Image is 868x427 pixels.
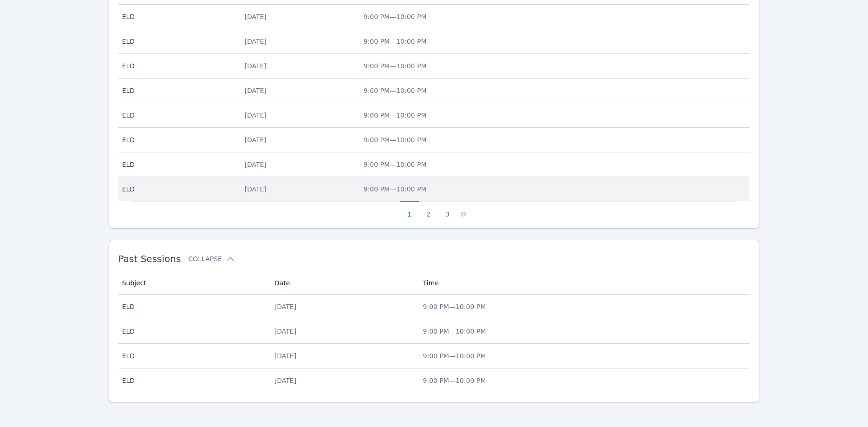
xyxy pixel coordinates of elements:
span: ELD [122,37,234,46]
span: 9:00 PM — 10:00 PM [364,185,427,193]
tr: ELD[DATE]9:00 PM—10:00 PM [118,79,750,103]
button: 2 [419,201,438,219]
div: [DATE] [244,37,352,46]
span: ELD [122,302,263,311]
span: 9:00 PM — 10:00 PM [423,303,486,310]
span: ELD [122,351,263,361]
tr: ELD[DATE]9:00 PM—10:00 PM [118,54,750,79]
tr: ELD[DATE]9:00 PM—10:00 PM [118,344,750,368]
span: ELD [122,160,234,169]
th: Time [418,272,750,295]
div: [DATE] [274,302,412,311]
span: ELD [122,111,234,120]
div: [DATE] [244,86,352,95]
div: [DATE] [244,184,352,194]
span: ELD [122,12,234,21]
span: 9:00 PM — 10:00 PM [423,352,486,360]
span: 9:00 PM — 10:00 PM [364,136,427,144]
span: 9:00 PM — 10:00 PM [364,13,427,20]
tr: ELD[DATE]9:00 PM—10:00 PM [118,128,750,152]
span: ELD [122,135,234,145]
span: 9:00 PM — 10:00 PM [364,112,427,119]
span: ELD [122,184,234,194]
div: [DATE] [244,160,352,169]
tr: ELD[DATE]9:00 PM—10:00 PM [118,29,750,54]
span: 9:00 PM — 10:00 PM [364,87,427,94]
div: [DATE] [274,376,412,385]
tr: ELD[DATE]9:00 PM—10:00 PM [118,5,750,29]
tr: ELD[DATE]9:00 PM—10:00 PM [118,368,750,393]
span: ELD [122,86,234,95]
th: Date [269,272,418,295]
div: [DATE] [244,61,352,71]
button: 3 [438,201,457,219]
span: ELD [122,376,263,385]
tr: ELD[DATE]9:00 PM—10:00 PM [118,319,750,344]
span: 9:00 PM — 10:00 PM [364,161,427,168]
div: [DATE] [274,327,412,336]
span: Past Sessions [118,253,181,264]
tr: ELD[DATE]9:00 PM—10:00 PM [118,177,750,201]
span: 9:00 PM — 10:00 PM [364,38,427,45]
div: [DATE] [274,351,412,361]
tr: ELD[DATE]9:00 PM—10:00 PM [118,295,750,319]
span: 9:00 PM — 10:00 PM [364,62,427,70]
tr: ELD[DATE]9:00 PM—10:00 PM [118,152,750,177]
span: 9:00 PM — 10:00 PM [423,328,486,335]
th: Subject [118,272,269,295]
tr: ELD[DATE]9:00 PM—10:00 PM [118,103,750,128]
button: Collapse [188,254,235,263]
div: [DATE] [244,12,352,21]
button: 1 [400,201,419,219]
span: ELD [122,327,263,336]
div: [DATE] [244,135,352,145]
span: ELD [122,61,234,71]
div: [DATE] [244,111,352,120]
span: 9:00 PM — 10:00 PM [423,377,486,384]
